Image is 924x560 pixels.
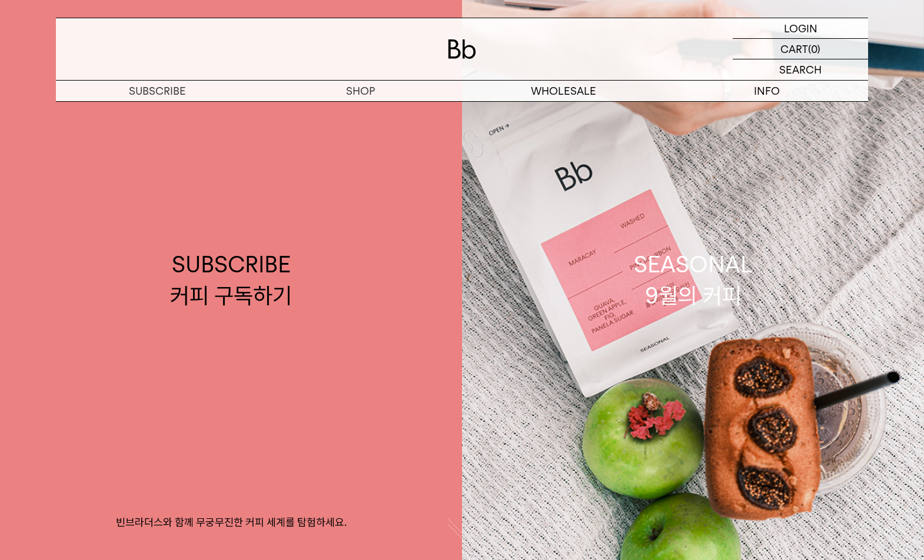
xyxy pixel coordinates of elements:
img: 로고 [448,39,476,59]
p: CART [780,39,808,59]
a: LOGIN [733,18,868,39]
div: SUBSCRIBE 커피 구독하기 [170,249,292,311]
p: SEARCH [779,59,822,80]
p: LOGIN [784,18,817,38]
p: WHOLESALE [462,81,665,101]
a: SHOP [259,81,462,101]
a: CART (0) [733,39,868,59]
div: SEASONAL 9월의 커피 [634,249,753,311]
p: INFO [665,81,868,101]
a: SUBSCRIBE [56,81,259,101]
p: (0) [808,39,820,59]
